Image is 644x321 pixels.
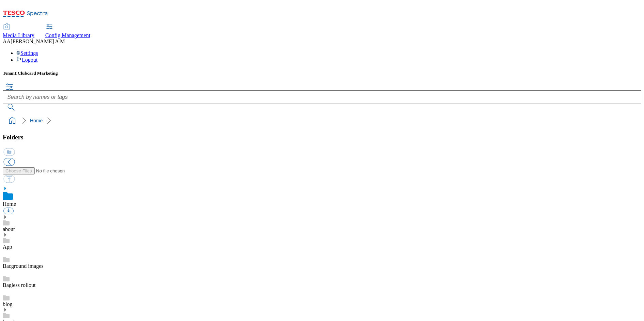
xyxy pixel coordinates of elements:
[3,32,34,38] span: Media Library
[45,32,90,38] span: Config Management
[3,39,11,44] span: AA
[16,50,38,56] a: Settings
[7,115,18,126] a: home
[11,39,65,44] span: [PERSON_NAME] A M
[18,71,58,76] span: Clubcard Marketing
[16,57,37,63] a: Logout
[3,301,12,307] a: blog
[3,201,16,207] a: Home
[3,282,35,288] a: Bagless rollout
[3,24,34,39] a: Media Library
[45,24,90,39] a: Config Management
[3,263,44,269] a: Bacground images
[3,134,641,141] h3: Folders
[3,226,15,232] a: about
[30,118,43,123] a: Home
[3,114,641,127] nav: breadcrumb
[3,71,641,76] h5: Tenant:
[3,90,641,104] input: Search by names or tags
[3,244,12,250] a: App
